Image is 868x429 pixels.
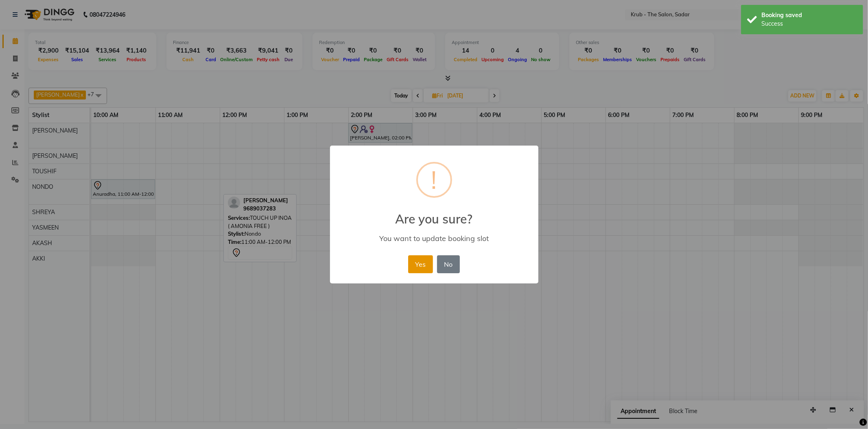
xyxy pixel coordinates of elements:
[761,20,857,28] div: Success
[330,202,538,226] h2: Are you sure?
[761,11,857,20] div: Booking saved
[341,234,526,243] div: You want to update booking slot
[431,164,437,196] div: !
[408,255,433,273] button: Yes
[437,255,460,273] button: No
